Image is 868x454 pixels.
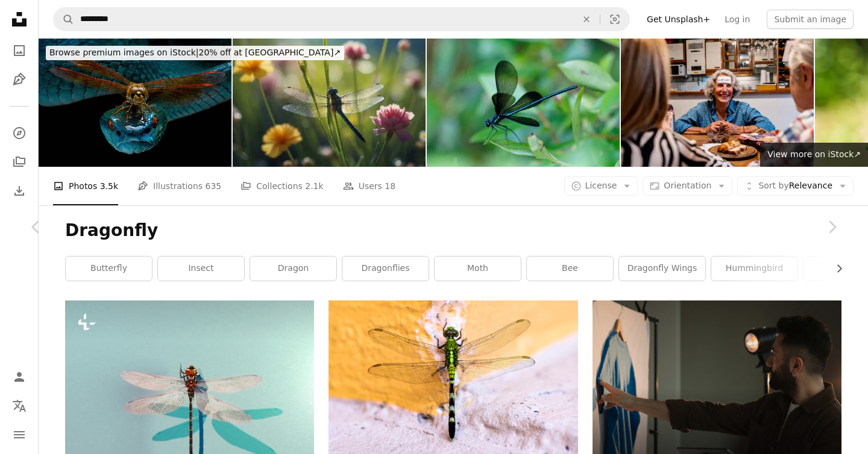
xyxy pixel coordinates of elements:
button: Submit an image [767,10,854,29]
span: Relevance [758,180,832,192]
h1: Dragonfly [65,220,841,241]
a: bee [527,257,613,281]
button: Language [7,394,31,418]
span: 635 [206,179,222,193]
a: Log in [717,10,757,29]
a: Collections 2.1k [241,167,323,205]
a: closeup photography of dragonfly [329,373,577,384]
a: Log in / Sign up [7,365,31,389]
a: View more on iStock↗ [760,143,868,167]
img: Damselfly [427,39,620,167]
span: 18 [385,179,395,193]
img: Dragonfly perches amidst a field of colorful blooms. [233,39,426,167]
span: Orientation [664,181,711,190]
a: Collections [7,150,31,174]
span: View more on iStock ↗ [767,149,861,159]
button: Search Unsplash [54,8,74,31]
a: Illustrations [7,67,31,92]
button: License [564,176,638,196]
span: Sort by [758,181,788,190]
button: Orientation [643,176,732,196]
button: Menu [7,423,31,447]
a: Illustrations 635 [137,167,221,205]
img: Senior friends playing "the guess who" at home [621,39,814,167]
a: Next [796,169,868,285]
a: Get Unsplash+ [640,10,717,29]
a: butterfly [66,257,152,281]
img: Blue white lipped pit viper with dragonfly [39,39,231,167]
a: dragonfly wings [619,257,705,281]
a: A dragon flys through the air with its wings spread [65,394,314,405]
button: Visual search [600,8,629,31]
button: Clear [573,8,600,31]
a: insect [158,257,244,281]
a: Explore [7,121,31,145]
a: dragon [250,257,336,281]
span: 20% off at [GEOGRAPHIC_DATA] ↗ [49,48,341,57]
form: Find visuals sitewide [53,7,630,31]
a: Users 18 [343,167,396,205]
span: 2.1k [305,179,323,193]
a: dragonflies [342,257,429,281]
span: Browse premium images on iStock | [49,48,198,57]
a: moth [435,257,521,281]
button: Sort byRelevance [737,176,854,196]
span: License [585,181,617,190]
a: Browse premium images on iStock|20% off at [GEOGRAPHIC_DATA]↗ [39,39,351,67]
a: Photos [7,39,31,63]
a: hummingbird [711,257,797,281]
